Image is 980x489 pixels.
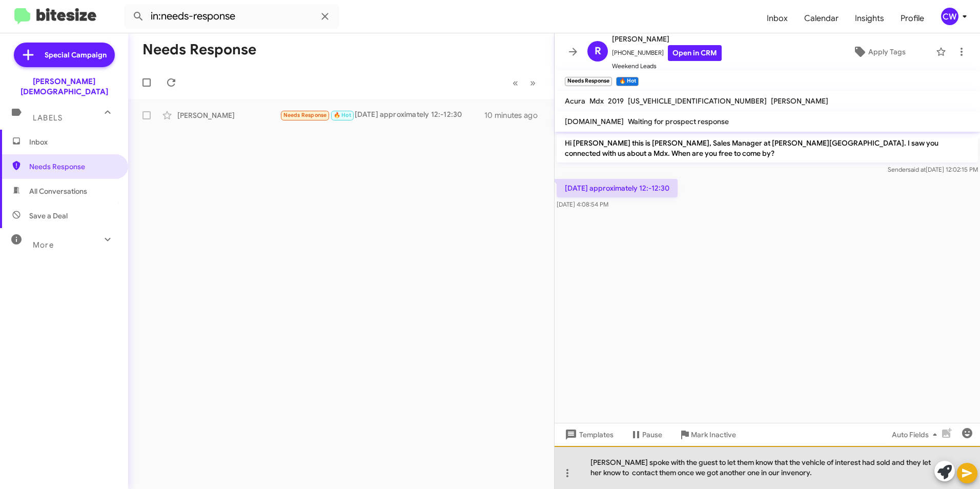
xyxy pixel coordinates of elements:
a: Special Campaign [14,43,115,67]
a: Inbox [759,4,796,33]
span: 2019 [608,96,624,106]
span: said at [908,166,926,173]
span: Needs Response [283,112,327,118]
p: [DATE] approximately 12:-12:30 [557,179,678,197]
input: Search [124,4,339,29]
button: Previous [506,72,524,93]
span: Labels [33,113,63,123]
span: Save a Deal [29,211,68,221]
span: « [513,76,518,89]
button: CW [932,8,969,25]
span: Waiting for prospect response [628,117,729,126]
div: CW [941,8,958,25]
span: Sender [DATE] 12:02:15 PM [888,166,978,173]
button: Apply Tags [827,43,931,61]
button: Next [524,72,542,93]
span: R [595,43,601,59]
span: [PERSON_NAME] [771,96,828,106]
a: Profile [892,4,932,33]
a: Calendar [796,4,847,33]
span: Mdx [589,96,604,106]
span: [PERSON_NAME] [612,33,722,45]
span: More [33,240,54,250]
button: Pause [622,425,670,444]
h1: Needs Response [142,42,256,58]
button: Templates [555,425,622,444]
span: Apply Tags [868,43,906,61]
a: Insights [847,4,892,33]
span: [DOMAIN_NAME] [565,117,624,126]
button: Mark Inactive [670,425,744,444]
span: [DATE] 4:08:54 PM [557,200,608,208]
small: Needs Response [565,77,612,86]
span: Mark Inactive [691,425,736,444]
span: Acura [565,96,585,106]
span: Weekend Leads [612,61,722,71]
span: [US_VEHICLE_IDENTIFICATION_NUMBER] [628,96,767,106]
div: 10 minutes ago [484,110,546,120]
button: Auto Fields [884,425,949,444]
span: Templates [563,425,614,444]
span: All Conversations [29,186,87,196]
div: [PERSON_NAME] spoke with the guest to let them know that the vehicle of interest had sold and the... [555,446,980,489]
span: Auto Fields [892,425,941,444]
div: [DATE] approximately 12:-12:30 [280,109,484,121]
small: 🔥 Hot [616,77,638,86]
span: Special Campaign [45,50,107,60]
span: 🔥 Hot [334,112,351,118]
span: Pause [642,425,662,444]
span: Inbox [29,137,116,147]
span: Needs Response [29,161,116,172]
span: » [530,76,536,89]
a: Open in CRM [668,45,722,61]
p: Hi [PERSON_NAME] this is [PERSON_NAME], Sales Manager at [PERSON_NAME][GEOGRAPHIC_DATA]. I saw yo... [557,134,978,162]
nav: Page navigation example [507,72,542,93]
div: [PERSON_NAME] [177,110,280,120]
span: [PHONE_NUMBER] [612,45,722,61]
